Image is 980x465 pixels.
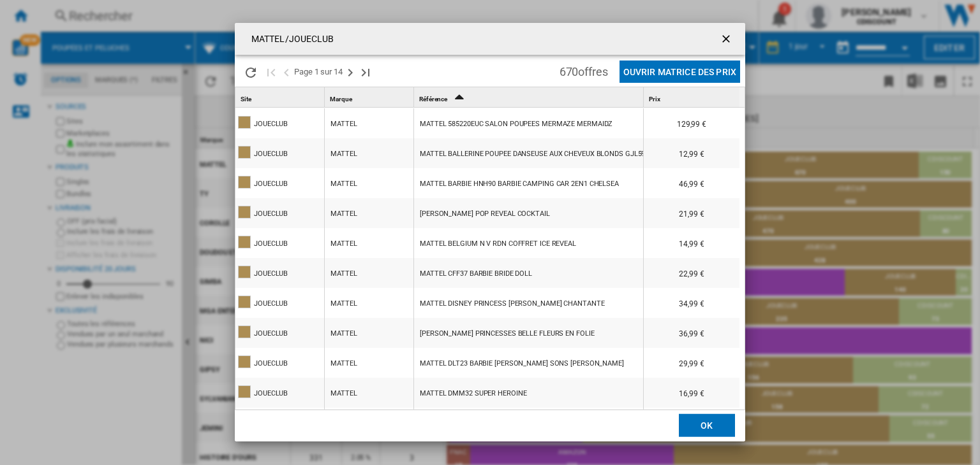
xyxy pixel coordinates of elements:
div: MATTEL [330,289,357,318]
div: https://www.joueclub.fr/poupees/mermaze-mermaidz-coffret-salon-0035051585220.html [414,108,643,138]
div: https://www.joueclub.fr/poupees/raiponce-poupee-raiponce-chantante-0194735159246.html [414,288,643,317]
div: 36,99 € [644,318,739,347]
div: 34,99 € [644,288,739,317]
div: JOUECLUB [254,169,288,199]
div: 16,99 € [644,378,739,407]
wk-reference-title-cell: MATTEL [325,408,413,437]
div: MATTEL BELGIUM N V RDN COFFRET ICE REVEAL [420,229,576,259]
div: JOUECLUB [254,349,288,378]
wk-reference-title-cell: MATTEL [325,378,413,407]
div: https://www.joueclub.fr/poupees/la-reine-des-neiges-poupee-ice-reveal-v2-0194735229826.html [414,228,643,257]
wk-reference-title-cell: JOUECLUB [235,408,324,437]
div: MATTEL [330,349,357,378]
div: https://www.joueclub.fr/poupees/barbie-poupee-mariee-0887961056341.html [414,258,643,287]
div: 14,99 € [644,228,739,257]
div: Sort None [327,87,413,107]
span: Site [241,96,251,103]
div: MATTEL [330,199,357,229]
div: [PERSON_NAME] POP REVEAL COCKTAIL [420,199,550,229]
wk-reference-title-cell: JOUECLUB [235,108,324,138]
div: MATTEL [330,319,357,348]
wk-reference-title-cell: MATTEL [325,348,413,377]
div: Sort None [646,87,739,107]
div: JOUECLUB [254,199,288,229]
div: Référence Sort Ascending [417,87,643,107]
div: Site Sort None [238,87,324,107]
span: Page 1 sur 14 [294,57,343,87]
button: getI18NText('BUTTONS.CLOSE_DIALOG') [715,26,740,52]
button: Première page [264,57,279,87]
div: 129,99 € [644,108,739,138]
div: https://www.joueclub.fr/poupees/figurine-action-15-cm-dc-super-hero-girls-0887961282733.html [414,378,643,407]
div: JOUECLUB [254,289,288,318]
md-dialog: Products list popup [235,23,745,441]
span: Référence [419,96,447,103]
div: 12,99 € [644,138,739,168]
wk-reference-title-cell: JOUECLUB [235,348,324,377]
div: MATTEL 585220EUC SALON POUPEES MERMAZE MERMAIDZ [420,110,612,139]
wk-reference-title-cell: MATTEL [325,138,413,168]
wk-reference-title-cell: JOUECLUB [235,318,324,347]
wk-reference-title-cell: JOUECLUB [235,378,324,407]
div: MATTEL [330,110,357,139]
wk-reference-title-cell: JOUECLUB [235,168,324,197]
wk-reference-title-cell: MATTEL [325,288,413,317]
wk-reference-title-cell: JOUECLUB [235,198,324,227]
wk-reference-title-cell: MATTEL [325,108,413,138]
div: JOUECLUB [254,110,288,139]
div: https://www.joueclub.fr/poupees/poupee-barbie-metiers-de-reve-0887961368062.html [414,408,643,437]
div: 46,99 € [644,168,739,197]
button: Recharger [238,57,264,87]
button: >Page précédente [279,57,294,87]
div: https://www.joueclub.fr/poupees/barbie-coffret-barbie-camping-car-de-chelsea-0194735141418.html [414,168,643,197]
wk-reference-title-cell: MATTEL [325,228,413,257]
ng-md-icon: getI18NText('BUTTONS.CLOSE_DIALOG') [720,32,735,48]
div: JOUECLUB [254,229,288,259]
div: MATTEL [330,259,357,289]
div: MATTEL DLT23 BARBIE [PERSON_NAME] SONS [PERSON_NAME] [420,349,624,378]
div: MATTEL [330,169,357,199]
wk-reference-title-cell: MATTEL [325,168,413,197]
span: offres [578,65,607,78]
span: Sort Ascending [449,96,469,103]
div: Sort Ascending [417,87,643,107]
div: 21,99 € [644,198,739,227]
wk-reference-title-cell: JOUECLUB [235,228,324,257]
div: 29,99 € [644,348,739,377]
wk-reference-title-cell: JOUECLUB [235,258,324,287]
div: https://www.joueclub.fr/poupees/poupee-barbie-sally-sons-et-lumieres-0887961266917.html [414,348,643,377]
div: Sort None [238,87,324,107]
button: Ouvrir Matrice des prix [620,61,740,83]
wk-reference-title-cell: JOUECLUB [235,138,324,168]
div: 22,99 € [644,258,739,287]
div: MATTEL CFF37 BARBIE BRIDE DOLL [420,259,532,289]
div: MATTEL DMM32 SUPER HEROINE [420,379,526,408]
div: JOUECLUB [254,259,288,289]
div: JOUECLUB [254,139,288,169]
wk-reference-title-cell: MATTEL [325,318,413,347]
div: [PERSON_NAME] PRINCESSES BELLE FLEURS EN FOLIE [420,319,594,348]
div: Prix Sort None [646,87,739,107]
div: MATTEL [330,379,357,408]
button: Dernière page [358,57,373,87]
h4: MATTEL/JOUECLUB [245,33,334,46]
div: JOUECLUB [254,379,288,408]
div: MATTEL BARBIE HNH90 BARBIE CAMPING CAR 2EN1 CHELSEA [420,169,619,199]
div: https://www.joueclub.fr/poupees/poupee-barbie-ballerine-blonde-0887961813586.html [414,138,643,168]
div: MATTEL DISNEY PRINCESS [PERSON_NAME] CHANTANTE [420,289,604,318]
div: https://www.joueclub.fr/poupees/disney-princesses-poupee-belle-robe-a-fleurs-0194735211081.html [414,318,643,347]
div: JOUECLUB [254,319,288,348]
div: MATTEL [330,139,357,169]
wk-reference-title-cell: MATTEL [325,198,413,227]
div: MATTEL BALLERINE POUPEE DANSEUSE AUX CHEVEUX BLONDS GJL59 [420,139,645,169]
wk-reference-title-cell: JOUECLUB [235,288,324,317]
div: https://www.joueclub.fr/poupees/barbie-pop-reveal-cocktail-0194735151165.html [414,198,643,227]
div: Marque Sort None [327,87,413,107]
wk-reference-title-cell: MATTEL [325,258,413,287]
div: 12,99 € [644,408,739,437]
button: Page suivante [343,57,358,87]
span: Marque [330,96,352,103]
div: MATTEL [330,229,357,259]
span: 670 [553,57,614,83]
button: OK [679,414,735,437]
